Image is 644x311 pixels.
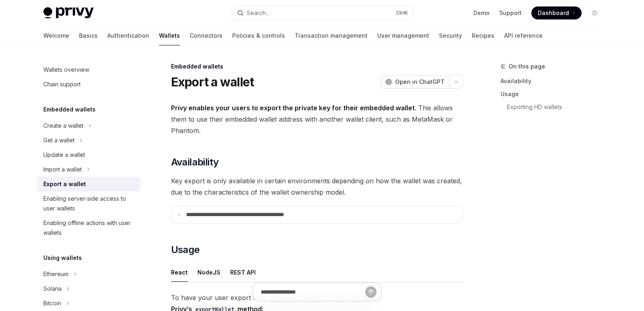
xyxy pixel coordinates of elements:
[231,6,413,20] button: Search...CtrlK
[159,26,180,45] a: Wallets
[171,175,463,198] span: Key export is only available in certain environments depending on how the wallet was created, due...
[588,6,601,19] button: Toggle dark mode
[43,165,82,174] div: Import a wallet
[43,269,68,279] div: Ethereum
[37,191,141,216] a: Enabling server-side access to user wallets
[197,263,220,282] button: NodeJS
[37,177,141,191] a: Export a wallet
[395,78,445,86] span: Open in ChatGPT
[538,9,569,17] span: Dashboard
[365,286,377,298] button: Send message
[190,26,223,45] a: Connectors
[43,79,81,89] div: Chain support
[37,216,141,240] a: Enabling offline actions with user wallets
[43,179,86,189] div: Export a wallet
[509,62,545,71] span: On this page
[171,102,463,136] span: . This allows them to use their embedded wallet address with another wallet client, such as MetaM...
[171,263,188,282] button: React
[295,26,368,45] a: Transaction management
[171,156,219,169] span: Availability
[43,218,136,238] div: Enabling offline actions with user wallets
[107,26,149,45] a: Authentication
[43,284,62,294] div: Solana
[380,75,449,89] button: Open in ChatGPT
[171,243,200,256] span: Usage
[43,150,85,160] div: Update a wallet
[37,148,141,162] a: Update a wallet
[504,26,543,45] a: API reference
[171,75,254,89] h1: Export a wallet
[473,9,490,17] a: Demo
[43,253,82,263] h5: Using wallets
[37,77,141,92] a: Chain support
[43,7,94,19] img: light logo
[531,6,582,19] a: Dashboard
[377,26,429,45] a: User management
[43,121,83,131] div: Create a wallet
[43,65,89,75] div: Wallets overview
[43,194,136,213] div: Enabling server-side access to user wallets
[439,26,462,45] a: Security
[171,62,463,71] div: Embedded wallets
[43,26,69,45] a: Welcome
[501,75,608,88] a: Availability
[499,9,522,17] a: Support
[472,26,494,45] a: Recipes
[43,135,75,145] div: Get a wallet
[79,26,98,45] a: Basics
[230,263,256,282] button: REST API
[501,88,608,101] a: Usage
[507,101,608,114] a: Exporting HD wallets
[171,104,415,112] strong: Privy enables your users to export the private key for their embedded wallet
[396,10,408,16] span: Ctrl K
[232,26,285,45] a: Policies & controls
[43,105,96,114] h5: Embedded wallets
[37,62,141,77] a: Wallets overview
[43,298,61,308] div: Bitcoin
[247,8,270,18] div: Search...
